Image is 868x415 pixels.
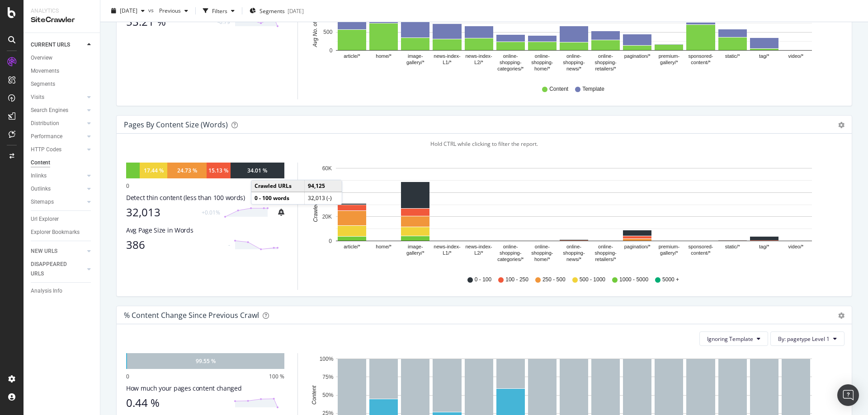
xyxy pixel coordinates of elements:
span: 2025 Sep. 30th [120,7,137,14]
text: premium- [659,54,680,59]
div: Segments [31,79,55,89]
div: 386 [126,238,223,251]
text: 50% [322,392,333,398]
div: 17.44 % [144,167,164,174]
td: 32,013 (-) [305,192,342,204]
text: premium- [659,244,680,250]
text: home/* [534,66,551,72]
text: gallery/* [406,60,425,65]
a: Sitemaps [31,197,85,207]
text: home/* [376,54,392,59]
div: +0.01% [202,209,220,216]
a: Performance [31,132,85,141]
div: Outlinks [31,184,51,194]
text: news/* [566,66,582,72]
text: article/* [344,244,360,250]
text: pagination/* [624,54,651,59]
div: Analysis Info [31,286,62,296]
button: Segments[DATE] [246,4,307,18]
text: 500 [323,29,332,36]
div: How much your pages content changed [126,384,284,393]
div: Performance [31,132,62,141]
div: Visits [31,93,44,102]
text: news-index- [465,54,492,59]
span: Previous [156,7,181,14]
text: static/* [725,54,741,59]
button: Ignoring Template [699,331,768,346]
a: Segments [31,79,94,89]
text: online- [566,244,581,250]
a: Distribution [31,119,85,128]
div: DISAPPEARED URLS [31,260,76,279]
div: Analytics [31,7,93,15]
span: 1000 - 5000 [619,276,648,284]
div: Explorer Bookmarks [31,228,80,237]
div: Avg Page Size in Words [126,226,284,235]
text: shopping- [500,251,522,256]
text: shopping- [500,60,522,65]
div: Open Intercom Messenger [837,384,859,406]
div: Pages by Content Size (Words) [124,120,228,129]
text: content/* [691,251,711,256]
span: vs [148,6,156,14]
div: Detect thin content (less than 100 words) [126,193,284,202]
text: home/* [376,244,392,250]
text: online- [503,54,518,59]
div: 0 [126,182,129,190]
text: news-index- [434,244,461,250]
div: Content [31,158,50,168]
a: Inlinks [31,171,85,181]
span: 0 - 100 [475,276,491,284]
text: article/* [344,54,360,59]
text: tag/* [759,244,769,250]
div: Inlinks [31,171,47,181]
text: shopping- [594,60,617,65]
a: CURRENT URLS [31,40,85,50]
div: NEW URLS [31,247,57,256]
text: sponsored- [689,54,713,59]
div: SiteCrawler [31,15,93,25]
text: online- [566,54,581,59]
a: Visits [31,93,85,102]
div: 53.21 % [126,15,212,28]
text: categories/* [497,257,524,262]
span: 100 - 250 [505,276,528,284]
text: 100% [320,356,334,362]
a: Analysis Info [31,286,94,296]
text: online- [598,244,613,250]
text: categories/* [497,66,524,72]
text: Crawled URLs [312,187,319,222]
td: 94,125 [305,180,342,192]
text: 20K [322,214,332,220]
span: 5000 + [662,276,679,284]
button: Filters [199,4,238,18]
text: shopping- [531,60,553,65]
span: 500 - 1000 [580,276,605,284]
div: 32,013 [126,206,196,219]
div: 24.73 % [177,167,197,174]
span: Segments [259,7,285,14]
button: By: pagetype Level 1 [770,331,844,346]
a: Url Explorer [31,214,94,224]
div: gear [838,122,844,128]
text: tag/* [759,54,769,59]
div: 0.44 % [126,396,230,409]
div: 34.01 % [247,167,267,174]
text: pagination/* [624,244,651,250]
div: 15.13 % [208,167,228,174]
text: content/* [691,60,711,65]
a: HTTP Codes [31,145,85,154]
text: news-index- [465,244,492,250]
a: Content [31,158,94,168]
div: Sitemaps [31,197,54,207]
text: static/* [725,244,741,250]
svg: A chart. [309,163,838,267]
div: 100 % [269,373,284,380]
div: Url Explorer [31,214,59,224]
a: NEW URLS [31,247,85,256]
text: 75% [322,374,333,380]
text: news/* [566,257,582,262]
div: 0 [126,373,129,380]
td: Crawled URLs [251,180,305,192]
